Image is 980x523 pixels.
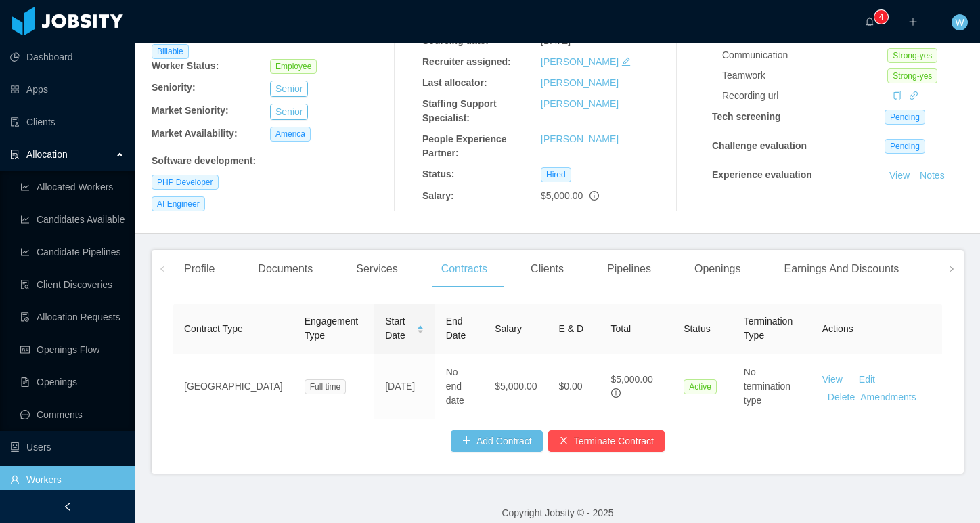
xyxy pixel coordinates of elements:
[879,10,884,24] p: 4
[893,91,902,100] i: icon: copy
[435,354,485,419] td: No end date
[173,250,225,288] div: Profile
[541,133,619,144] a: [PERSON_NAME]
[684,323,711,334] span: Status
[520,250,575,288] div: Clients
[822,323,853,334] span: Actions
[305,316,358,341] span: Engagement Type
[152,128,238,139] b: Market Availability:
[859,374,875,385] a: Edit
[495,323,522,334] span: Salary
[722,89,887,103] div: Recording url
[611,323,631,334] span: Total
[684,250,752,288] div: Openings
[722,48,887,62] div: Communication
[385,314,410,343] span: Start Date
[152,60,219,71] b: Worker Status:
[152,175,219,190] span: PHP Developer
[948,266,955,272] i: icon: right
[305,379,346,394] span: Full time
[20,173,125,201] a: icon: line-chartAllocated Workers
[270,127,311,142] span: America
[541,167,571,182] span: Hired
[247,250,324,288] div: Documents
[10,434,125,461] a: icon: robotUsers
[865,17,874,26] i: icon: bell
[10,108,125,135] a: icon: auditClients
[20,401,125,428] a: icon: messageComments
[712,169,812,180] strong: Experience evaluation
[20,206,125,233] a: icon: line-chartCandidates Available
[914,199,950,215] button: Notes
[152,82,196,93] b: Seniority:
[20,238,125,266] a: icon: line-chartCandidate Pipelines
[270,81,308,97] button: Senior
[20,369,125,396] a: icon: file-textOpenings
[885,139,925,154] span: Pending
[822,374,843,385] a: View
[152,155,256,166] b: Software development :
[541,56,619,67] a: [PERSON_NAME]
[26,149,68,160] span: Allocation
[173,354,294,419] td: [GEOGRAPHIC_DATA]
[955,14,964,30] span: W
[422,133,507,159] b: People Experience Partner:
[422,169,454,180] b: Status:
[416,323,424,327] i: icon: caret-up
[828,392,855,402] a: Delete
[10,76,125,103] a: icon: appstoreApps
[589,191,599,201] span: info-circle
[422,98,497,123] b: Staffing Support Specialist:
[541,98,619,109] a: [PERSON_NAME]
[20,304,125,331] a: icon: file-doneAllocation Requests
[885,170,914,181] a: View
[621,57,631,66] i: icon: edit
[611,374,653,385] span: $5,000.00
[10,43,125,70] a: icon: pie-chartDashboard
[887,48,937,63] span: Strong-yes
[885,110,925,125] span: Pending
[909,91,918,100] i: icon: link
[422,56,511,67] b: Recruiter assigned:
[374,354,435,419] td: [DATE]
[152,44,189,59] span: Billable
[773,250,910,288] div: Earnings And Discounts
[270,104,308,120] button: Senior
[874,10,888,24] sup: 4
[559,381,583,392] span: $0.00
[908,17,918,26] i: icon: plus
[152,105,229,116] b: Market Seniority:
[744,316,793,341] span: Termination Type
[914,168,950,184] button: Notes
[733,354,811,419] td: No termination type
[20,271,125,298] a: icon: file-searchClient Discoveries
[422,190,454,201] b: Salary:
[10,150,20,159] i: icon: solution
[860,392,916,402] a: Amendments
[446,316,466,341] span: End Date
[548,430,665,452] button: icon: closeTerminate Contract
[416,323,424,333] div: Sort
[843,369,886,390] button: Edit
[422,77,487,88] b: Last allocator:
[722,68,887,83] div: Teamwork
[541,77,619,88] a: [PERSON_NAME]
[909,90,918,101] a: icon: link
[887,68,937,83] span: Strong-yes
[184,323,243,334] span: Contract Type
[893,89,902,103] div: Copy
[541,190,583,201] span: $5,000.00
[345,250,408,288] div: Services
[611,388,621,398] span: info-circle
[159,266,166,272] i: icon: left
[270,59,317,74] span: Employee
[10,466,125,493] a: icon: userWorkers
[596,250,662,288] div: Pipelines
[416,329,424,333] i: icon: caret-down
[430,250,498,288] div: Contracts
[712,140,807,151] strong: Challenge evaluation
[495,381,537,392] span: $5,000.00
[451,430,543,452] button: icon: plusAdd Contract
[712,111,781,122] strong: Tech screening
[684,379,717,394] span: Active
